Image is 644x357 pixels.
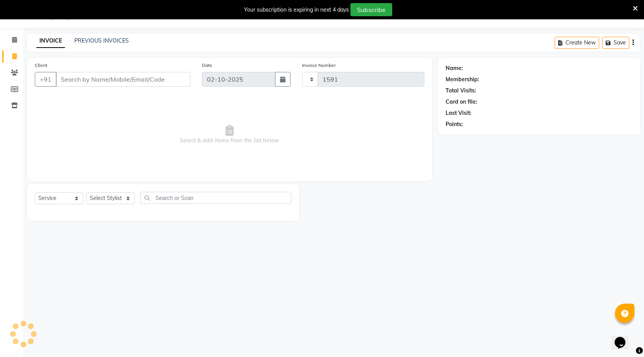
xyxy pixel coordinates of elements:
[446,87,476,95] div: Total Visits:
[202,62,212,69] label: Date
[446,64,463,72] div: Name:
[602,37,629,49] button: Save
[244,6,349,14] div: Your subscription is expiring in next 4 days
[35,96,424,173] span: Select & add items from the list below
[35,62,47,69] label: Client
[612,326,636,349] iframe: chat widget
[74,37,129,44] a: PREVIOUS INVOICES
[36,34,65,48] a: INVOICE
[140,192,291,204] input: Search or Scan
[555,37,599,49] button: Create New
[56,72,190,87] input: Search by Name/Mobile/Email/Code
[35,72,56,87] button: +91
[350,3,392,16] button: Subscribe
[446,75,479,84] div: Membership:
[446,109,471,117] div: Last Visit:
[302,62,336,69] label: Invoice Number
[446,120,463,128] div: Points:
[446,98,477,106] div: Card on file:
